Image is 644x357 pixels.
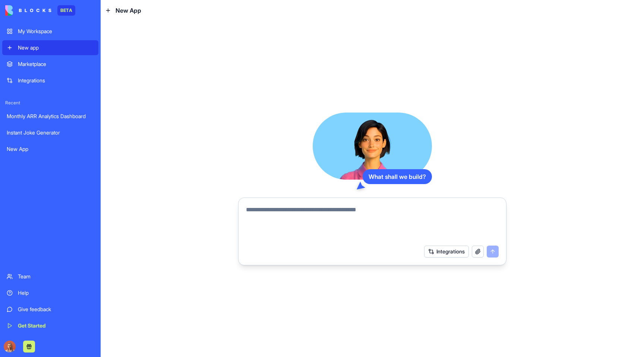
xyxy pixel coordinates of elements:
div: Help [18,289,94,297]
div: Monthly ARR Analytics Dashboard [7,113,94,120]
a: New app [2,40,98,55]
a: New App [2,142,98,157]
a: Get Started [2,318,98,333]
a: BETA [5,5,75,16]
a: Marketplace [2,57,98,72]
div: Marketplace [18,60,94,68]
button: Integrations [424,246,469,258]
a: Help [2,285,98,300]
div: New App [7,145,94,153]
div: New app [18,44,94,51]
div: Instant Joke Generator [7,129,94,136]
a: Give feedback [2,302,98,317]
a: Integrations [2,73,98,88]
img: logo [5,5,51,16]
a: Instant Joke Generator [2,125,98,140]
div: BETA [57,5,75,16]
div: Give feedback [18,306,94,313]
span: Recent [2,100,98,106]
a: My Workspace [2,24,98,39]
div: What shall we build? [363,169,432,184]
div: My Workspace [18,28,94,35]
div: Integrations [18,77,94,84]
a: Team [2,269,98,284]
span: New App [116,6,141,15]
a: Monthly ARR Analytics Dashboard [2,109,98,124]
img: Marina_gj5dtt.jpg [4,341,16,353]
div: Get Started [18,322,94,329]
div: Team [18,273,94,280]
